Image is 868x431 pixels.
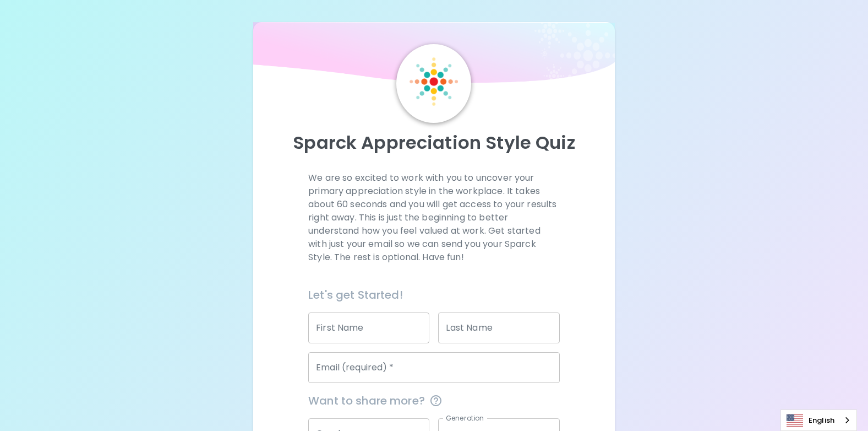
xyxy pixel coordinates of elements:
[266,132,602,154] p: Sparck Appreciation Style Quiz
[308,392,560,410] span: Want to share more?
[429,394,443,407] svg: This information is completely confidential and only used for aggregated appreciation studies at ...
[253,22,615,88] img: wave
[780,410,857,431] aside: Language selected: English
[446,413,484,423] label: Generation
[308,286,560,304] h6: Let's get Started!
[308,171,560,264] p: We are so excited to work with you to uncover your primary appreciation style in the workplace. I...
[780,410,857,431] div: Language
[781,410,856,430] a: English
[410,57,458,106] img: Sparck Logo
